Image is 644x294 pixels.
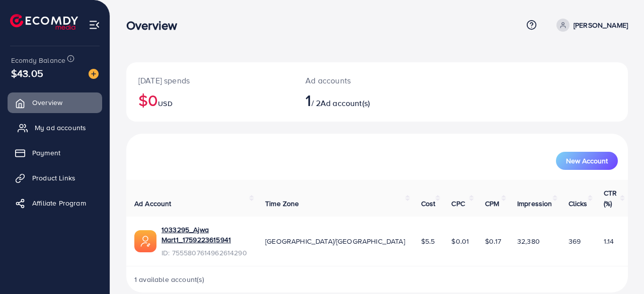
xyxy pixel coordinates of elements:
[265,236,405,246] span: [GEOGRAPHIC_DATA]/[GEOGRAPHIC_DATA]
[32,173,75,183] span: Product Links
[320,97,370,109] span: Ad account(s)
[552,19,628,32] a: [PERSON_NAME]
[451,236,469,246] span: $0.01
[10,14,78,30] img: logo
[138,90,281,110] h2: $0
[11,66,43,80] span: $43.05
[305,90,407,110] h2: / 2
[32,97,62,108] span: Overview
[305,74,407,86] p: Ad accounts
[89,19,100,31] img: menu
[134,274,205,284] span: 1 available account(s)
[574,19,628,31] p: [PERSON_NAME]
[604,188,617,208] span: CTR (%)
[138,74,281,86] p: [DATE] spends
[162,248,249,258] span: ID: 7555807614962614290
[8,168,102,188] a: Product Links
[485,236,501,246] span: $0.17
[162,225,249,245] a: 1033295_Ajwa Mart1_1759223615941
[35,123,86,133] span: My ad accounts
[569,199,588,209] span: Clicks
[517,236,540,246] span: 32,380
[517,199,552,209] span: Impression
[421,199,436,209] span: Cost
[8,118,102,138] a: My ad accounts
[11,55,65,65] span: Ecomdy Balance
[134,230,156,252] img: ic-ads-acc.e4c84228.svg
[126,18,185,33] h3: Overview
[158,99,172,109] span: USD
[305,88,311,112] span: 1
[32,148,60,158] span: Payment
[556,152,618,170] button: New Account
[604,236,614,246] span: 1.14
[601,249,636,286] iframe: Chat
[89,69,99,79] img: image
[8,92,102,113] a: Overview
[451,199,464,209] span: CPC
[569,236,581,246] span: 369
[566,157,608,164] span: New Account
[8,193,102,213] a: Affiliate Program
[8,143,102,163] a: Payment
[485,199,499,209] span: CPM
[421,236,435,246] span: $5.5
[134,199,172,209] span: Ad Account
[32,198,86,208] span: Affiliate Program
[265,199,299,209] span: Time Zone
